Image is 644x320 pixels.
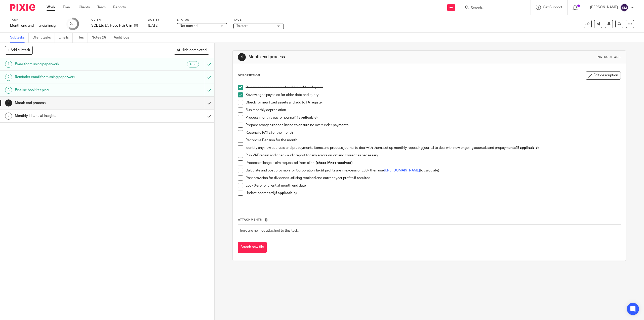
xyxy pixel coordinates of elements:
h1: Month end process [15,99,138,107]
strong: (chase if not received) [316,161,352,165]
p: Update scorecard [246,191,620,196]
p: Identify any new accruals and prepayments items and process journal to deal with them, set up mon... [246,145,620,150]
a: Team [97,5,106,10]
button: Hide completed [174,46,209,54]
button: Edit description [586,72,621,80]
label: Status [177,18,227,22]
label: Tags [233,18,284,22]
div: 3 [70,21,75,27]
div: 3 [5,87,12,94]
p: Calculate and post provision for Corporation Tax (if profits are in excess of £50k then use to ca... [246,168,620,173]
h1: Monthly Financial Insights [15,112,138,120]
h1: Reminder email for missing paperwork [15,73,138,81]
p: [PERSON_NAME] [590,5,618,10]
button: Attach new file [238,242,267,253]
span: Get Support [543,6,562,9]
a: Notes (0) [92,33,110,43]
div: 5 [5,113,12,120]
p: Check for new fixed assets and add to FA register [246,100,620,105]
span: Attachments [238,218,262,221]
strong: (if applicable) [295,116,317,119]
p: Run monthly depreciation [246,108,620,113]
strong: (if applicable) [516,146,539,150]
a: [URL][DOMAIN_NAME] [384,169,420,172]
label: Due by [148,18,171,22]
p: Reconcile PAYE for the month [246,130,620,135]
input: Search [470,6,515,11]
span: There are no files attached to this task. [238,229,299,232]
p: Prepare a wages reconciliation to ensure no over/under payments [246,123,620,128]
a: Work [47,5,55,10]
a: Files [76,33,88,43]
img: Pixie [10,4,35,11]
p: Run VAT return and check audit report for any errors on vat and correct as necessary [246,153,620,158]
label: Client [91,18,142,22]
h1: Month end process [249,54,440,60]
p: Process monthly payroll journal [246,115,620,120]
p: Description [238,74,260,78]
p: Post provision for dividends utilising retained and current year profits if required [246,175,620,181]
div: 1 [5,61,12,68]
p: SCL Ltd t/a Hove Hair Clinic [91,23,132,28]
p: Review aged receivables for older debt and query [246,85,620,90]
span: To start [236,24,248,28]
a: Subtasks [10,33,29,43]
img: svg%3E [620,4,628,12]
a: Clients [79,5,90,10]
p: Reconcile Pension for the month [246,138,620,143]
p: Lock Xero for client at month end date [246,183,620,188]
div: 2 [5,74,12,81]
a: Client tasks [32,33,55,43]
strong: (if applicable) [274,191,297,195]
div: Auto [187,61,199,67]
span: [DATE] [148,24,158,27]
span: Hide completed [181,48,207,52]
a: Audit logs [114,33,133,43]
a: Email [63,5,71,10]
p: Process mileage claim requested from client [246,160,620,165]
p: Review aged payables for older debt and query [246,92,620,97]
a: Emails [59,33,73,43]
h1: Finalise bookkeeping [15,86,138,94]
button: + Add subtask [5,46,33,54]
h1: Email for missing paperwork [15,60,138,68]
a: Reports [113,5,126,10]
div: 4 [238,53,246,61]
div: Month end and financial insights [10,23,60,28]
label: Task [10,18,60,22]
span: Not started [180,24,197,28]
div: Instructions [597,55,621,59]
div: 4 [5,99,12,106]
small: /5 [72,23,75,25]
